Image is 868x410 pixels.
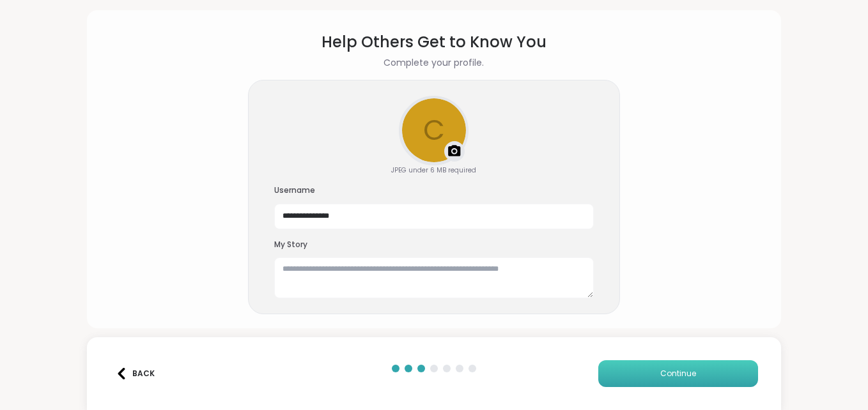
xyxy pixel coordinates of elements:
[391,165,476,175] div: JPEG under 6 MB required
[274,239,594,250] h3: My Story
[274,185,594,196] h3: Username
[322,31,546,54] h1: Help Others Get to Know You
[116,368,155,379] div: Back
[598,360,758,387] button: Continue
[110,360,161,387] button: Back
[384,56,484,70] h2: Complete your profile.
[660,368,696,379] span: Continue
